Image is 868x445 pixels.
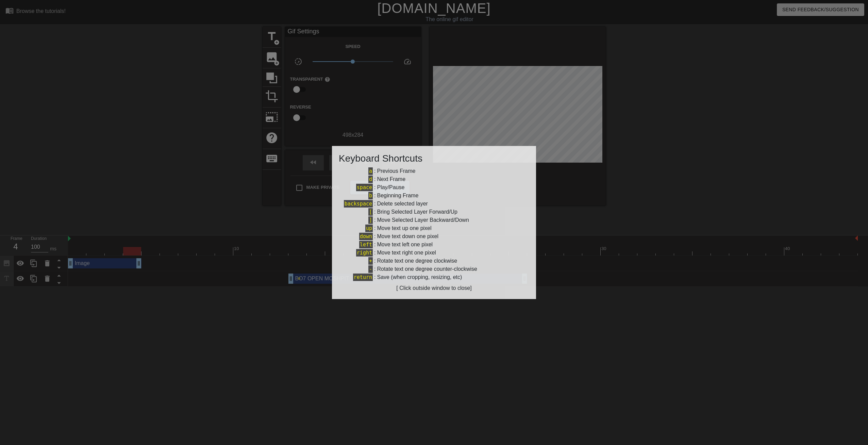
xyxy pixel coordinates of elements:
span: left [359,241,373,248]
span: [ [368,208,373,216]
span: space [356,184,373,191]
div: : [339,249,529,257]
div: Rotate text one degree clockwise [377,257,457,265]
div: : [339,273,529,281]
div: Rotate text one degree counter-clockwise [377,265,477,273]
div: Delete selected layer [377,200,428,208]
div: : [339,216,529,224]
span: + [368,257,373,265]
div: Move text right one pixel [377,249,436,257]
span: right [356,249,373,257]
div: Save (when cropping, resizing, etc) [377,273,462,281]
div: : [339,200,529,208]
span: backspace [344,200,373,208]
span: return [353,274,373,281]
div: : [339,257,529,265]
div: Move text up one pixel [377,224,431,232]
div: : [339,175,529,183]
span: down [359,233,373,240]
div: : [339,265,529,273]
div: : [339,232,529,241]
div: Play/Pause [377,183,404,192]
div: Bring Selected Layer Forward/Up [377,208,457,216]
span: up [365,225,373,232]
div: Previous Frame [377,167,415,175]
div: : [339,224,529,232]
div: Move text down one pixel [377,232,438,241]
div: : [339,183,529,192]
span: ] [368,216,373,224]
div: Move text left one pixel [377,241,433,249]
div: Move Selected Layer Backward/Down [377,216,469,224]
div: Next Frame [377,175,405,183]
div: : [339,208,529,216]
span: b [368,192,373,199]
div: [ Click outside window to close] [339,284,529,292]
h3: Keyboard Shortcuts [339,153,529,164]
span: - [368,265,373,273]
div: : [339,192,529,200]
div: : [339,167,529,175]
span: a [368,167,373,175]
div: Beginning Frame [377,192,418,200]
div: : [339,241,529,249]
span: d [368,176,373,183]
